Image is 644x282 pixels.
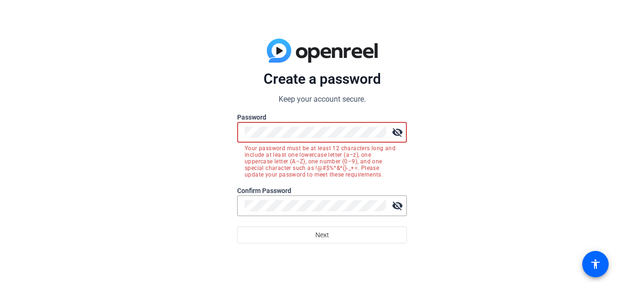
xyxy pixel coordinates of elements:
label: Password [237,113,407,122]
img: blue-gradient.svg [267,39,378,63]
span: Next [315,226,329,244]
mat-error: Your password must be at least 12 characters long and include at least one lowercase letter (a–z)... [245,143,399,178]
mat-icon: visibility_off [388,196,407,215]
p: Create a password [237,70,407,88]
p: Keep your account secure. [237,94,407,105]
mat-icon: accessibility [590,258,601,270]
mat-icon: visibility_off [388,123,407,142]
button: Next [237,226,407,243]
label: Confirm Password [237,186,407,195]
